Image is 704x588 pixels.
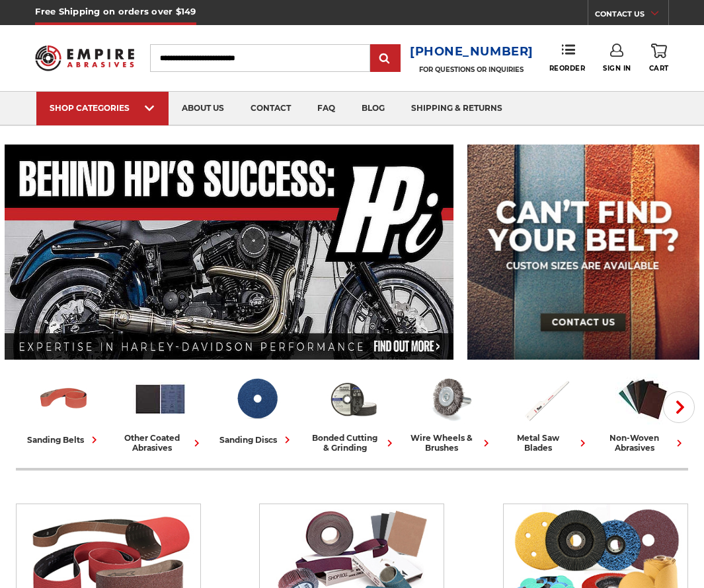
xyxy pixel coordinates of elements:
[21,372,107,447] a: sanding belts
[519,372,574,426] img: Metal Saw Blades
[133,372,188,426] img: Other Coated Abrasives
[237,92,304,125] a: contact
[35,39,134,78] img: Empire Abrasives
[169,92,237,125] a: about us
[467,145,699,360] img: promo banner for custom belts.
[304,92,348,125] a: faq
[603,64,631,73] span: Sign In
[214,372,300,447] a: sanding discs
[504,433,590,453] div: metal saw blades
[410,42,533,61] a: [PHONE_NUMBER]
[36,372,91,426] img: Sanding Belts
[549,64,586,73] span: Reorder
[549,44,586,72] a: Reorder
[398,92,516,125] a: shipping & returns
[600,433,686,453] div: non-woven abrasives
[311,433,397,453] div: bonded cutting & grinding
[311,372,397,453] a: bonded cutting & grinding
[600,372,686,453] a: non-woven abrasives
[219,433,294,447] div: sanding discs
[410,65,533,74] p: FOR QUESTIONS OR INQUIRIES
[595,7,668,25] a: CONTACT US
[326,372,381,426] img: Bonded Cutting & Grinding
[372,46,399,72] input: Submit
[50,103,155,113] div: SHOP CATEGORIES
[5,145,454,360] img: Banner for an interview featuring Horsepower Inc who makes Harley performance upgrades featured o...
[27,433,101,447] div: sanding belts
[422,372,477,426] img: Wire Wheels & Brushes
[663,391,695,423] button: Next
[615,372,670,426] img: Non-woven Abrasives
[118,433,204,453] div: other coated abrasives
[407,433,493,453] div: wire wheels & brushes
[229,372,284,426] img: Sanding Discs
[118,372,204,453] a: other coated abrasives
[649,44,669,73] a: Cart
[504,372,590,453] a: metal saw blades
[407,372,493,453] a: wire wheels & brushes
[348,92,398,125] a: blog
[649,64,669,73] span: Cart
